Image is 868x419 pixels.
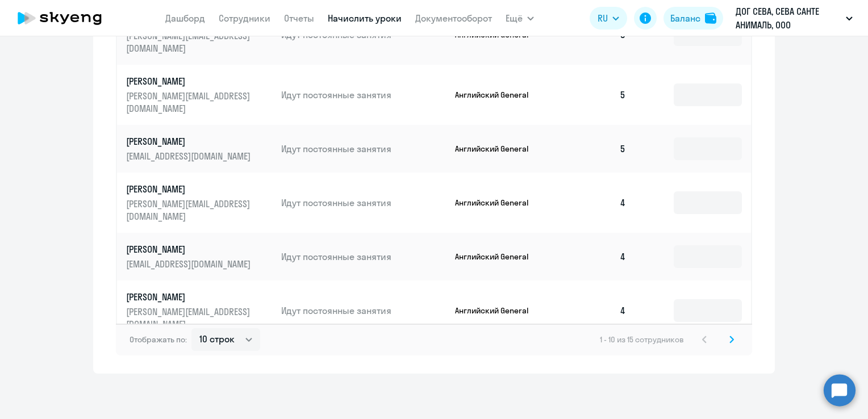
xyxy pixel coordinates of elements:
[455,144,540,154] p: Английский General
[556,65,635,125] td: 5
[455,90,540,100] p: Английский General
[126,198,253,223] p: [PERSON_NAME][EMAIL_ADDRESS][DOMAIN_NAME]
[126,90,253,115] p: [PERSON_NAME][EMAIL_ADDRESS][DOMAIN_NAME]
[455,252,540,262] p: Английский General
[455,305,540,316] p: Английский General
[730,5,858,32] button: ДОГ СЕВА, СЕВА САНТЕ АНИМАЛЬ, ООО
[126,243,272,270] a: [PERSON_NAME][EMAIL_ADDRESS][DOMAIN_NAME]
[328,12,402,24] a: Начислить уроки
[281,89,446,101] p: Идут постоянные занятия
[126,258,253,270] p: [EMAIL_ADDRESS][DOMAIN_NAME]
[284,12,314,24] a: Отчеты
[165,12,205,24] a: Дашборд
[130,334,187,345] span: Отображать по:
[126,75,253,87] p: [PERSON_NAME]
[506,11,523,25] span: Ещё
[556,280,635,341] td: 4
[126,183,272,223] a: [PERSON_NAME][PERSON_NAME][EMAIL_ADDRESS][DOMAIN_NAME]
[126,30,253,55] p: [PERSON_NAME][EMAIL_ADDRESS][DOMAIN_NAME]
[670,11,700,25] div: Баланс
[126,291,272,330] a: [PERSON_NAME][PERSON_NAME][EMAIL_ADDRESS][DOMAIN_NAME]
[126,243,253,255] p: [PERSON_NAME]
[126,291,253,303] p: [PERSON_NAME]
[126,135,253,148] p: [PERSON_NAME]
[598,11,608,25] span: RU
[126,150,253,162] p: [EMAIL_ADDRESS][DOMAIN_NAME]
[556,173,635,233] td: 4
[705,12,716,24] img: balance
[219,12,270,24] a: Сотрудники
[126,75,272,115] a: [PERSON_NAME][PERSON_NAME][EMAIL_ADDRESS][DOMAIN_NAME]
[281,143,446,155] p: Идут постоянные занятия
[281,196,446,209] p: Идут постоянные занятия
[415,12,492,24] a: Документооборот
[556,125,635,173] td: 5
[126,305,253,330] p: [PERSON_NAME][EMAIL_ADDRESS][DOMAIN_NAME]
[455,198,540,208] p: Английский General
[663,7,723,30] button: Балансbalance
[736,5,841,32] p: ДОГ СЕВА, СЕВА САНТЕ АНИМАЛЬ, ООО
[126,183,253,195] p: [PERSON_NAME]
[281,304,446,317] p: Идут постоянные занятия
[281,250,446,263] p: Идут постоянные занятия
[126,135,272,162] a: [PERSON_NAME][EMAIL_ADDRESS][DOMAIN_NAME]
[556,233,635,280] td: 4
[590,7,627,30] button: RU
[600,334,684,345] span: 1 - 10 из 15 сотрудников
[506,7,534,30] button: Ещё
